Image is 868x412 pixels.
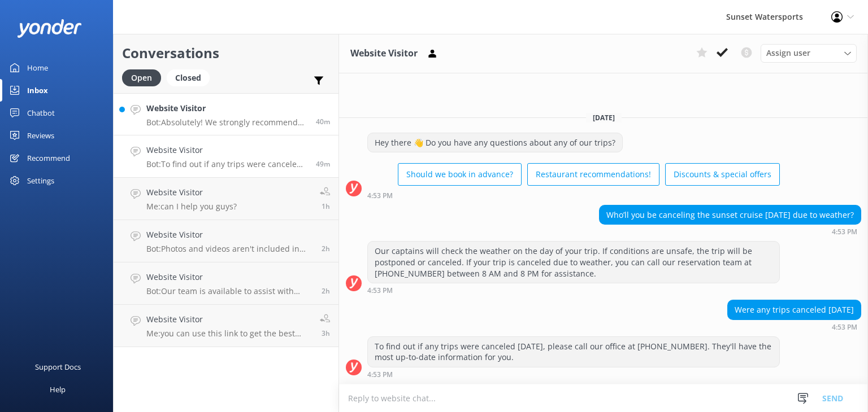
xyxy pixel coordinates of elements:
h4: Website Visitor [146,102,307,115]
p: Me: can I help you guys? [146,201,237,212]
div: Assign User [761,44,857,62]
strong: 4:53 PM [367,192,393,199]
div: Closed [167,69,210,86]
a: Website VisitorMe:can I help you guys?1h [114,178,338,220]
h2: Conversations [122,42,330,64]
h4: Website Visitor [146,144,307,156]
strong: 4:53 PM [832,324,857,331]
a: Website VisitorBot:To find out if any trips were canceled [DATE], please call our office at [PHON... [114,135,338,178]
a: Website VisitorBot:Our team is available to assist with bookings from 8am to 8pm. Please call us ... [114,262,338,305]
div: Hey there 👋 Do you have any questions about any of our trips? [368,133,622,152]
h4: Website Visitor [146,271,313,283]
span: Oct 10 2025 02:14pm (UTC -05:00) America/Cancun [322,286,330,296]
div: Who’ll you be canceling the sunset cruise [DATE] due to weather? [600,205,861,225]
div: Oct 10 2025 03:53pm (UTC -05:00) America/Cancun [367,370,780,378]
img: yonder-white-logo.png [17,19,82,38]
p: Me: you can use this link to get the best rates [146,328,311,339]
div: Oct 10 2025 03:53pm (UTC -05:00) America/Cancun [367,286,780,294]
span: [DATE] [586,113,622,122]
h4: Website Visitor [146,313,311,326]
div: Oct 10 2025 03:53pm (UTC -05:00) America/Cancun [367,191,780,199]
button: Restaurant recommendations! [527,163,659,186]
span: Oct 10 2025 03:19pm (UTC -05:00) America/Cancun [322,201,330,211]
button: Discounts & special offers [665,163,780,186]
div: Help [50,378,66,401]
p: Bot: To find out if any trips were canceled [DATE], please call our office at [PHONE_NUMBER]. The... [146,159,307,169]
div: Open [122,69,161,86]
strong: 4:53 PM [367,287,393,294]
h4: Website Visitor [146,229,313,241]
div: Chatbot [27,102,55,124]
div: Recommend [27,147,70,169]
div: Oct 10 2025 03:53pm (UTC -05:00) America/Cancun [727,323,861,331]
div: Reviews [27,124,54,147]
span: Assign user [766,47,810,59]
p: Bot: Absolutely! We strongly recommend booking in advance since our tours tend to sell out, espec... [146,117,307,128]
a: Website VisitorBot:Absolutely! We strongly recommend booking in advance since our tours tend to s... [114,93,338,135]
div: To find out if any trips were canceled [DATE], please call our office at [PHONE_NUMBER]. They'll ... [368,337,779,367]
a: Open [122,71,167,84]
div: Settings [27,169,54,192]
p: Bot: Photos and videos aren't included in the Parasail Flight price, but you can purchase a profe... [146,244,313,254]
strong: 4:53 PM [367,371,393,378]
a: Website VisitorMe:you can use this link to get the best rates3h [114,305,338,347]
div: Support Docs [35,356,81,378]
span: Oct 10 2025 04:02pm (UTC -05:00) America/Cancun [316,117,330,126]
span: Oct 10 2025 02:21pm (UTC -05:00) America/Cancun [322,244,330,253]
span: Oct 10 2025 01:40pm (UTC -05:00) America/Cancun [322,328,330,338]
a: Website VisitorBot:Photos and videos aren't included in the Parasail Flight price, but you can pu... [114,220,338,262]
strong: 4:53 PM [832,229,857,235]
div: Oct 10 2025 03:53pm (UTC -05:00) America/Cancun [599,227,861,235]
span: Oct 10 2025 03:53pm (UTC -05:00) America/Cancun [316,159,330,169]
div: Home [27,56,48,79]
h3: Website Visitor [350,46,418,61]
div: Our captains will check the weather on the day of your trip. If conditions are unsafe, the trip w... [368,242,779,283]
a: Closed [167,71,215,84]
div: Inbox [27,79,48,102]
h4: Website Visitor [146,186,237,199]
p: Bot: Our team is available to assist with bookings from 8am to 8pm. Please call us at [PHONE_NUMB... [146,286,313,296]
button: Should we book in advance? [398,163,522,186]
div: Were any trips canceled [DATE] [728,300,861,319]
